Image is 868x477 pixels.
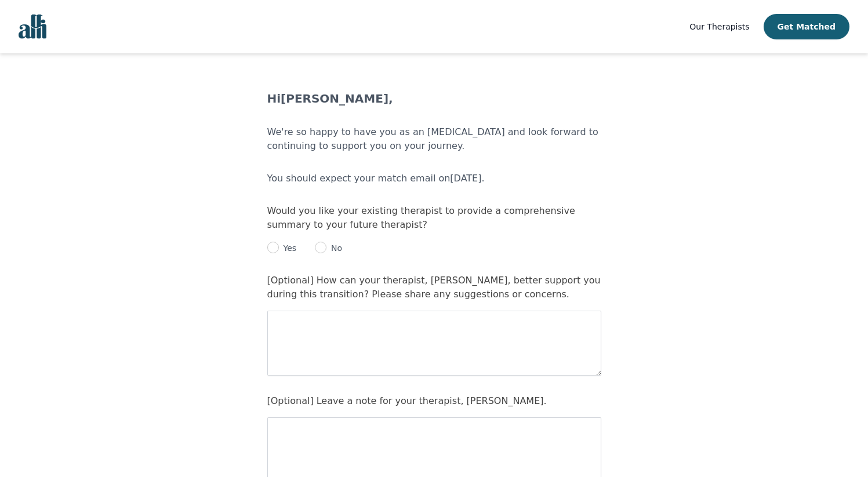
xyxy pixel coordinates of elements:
p: No [326,242,342,254]
span: Our Therapists [689,22,749,31]
label: Would you like your existing therapist to provide a comprehensive summary to your future therapist? [267,205,575,230]
label: [Optional] Leave a note for your therapist, [PERSON_NAME]. [267,395,547,406]
h1: Hi [PERSON_NAME] , [267,90,601,107]
p: You should expect your match email on [DATE] . [267,172,601,185]
label: [Optional] How can your therapist, [PERSON_NAME], better support you during this transition? Plea... [267,275,601,300]
p: Yes [279,242,297,254]
p: We're so happy to have you as an [MEDICAL_DATA] and look forward to continuing to support you on ... [267,125,601,153]
button: Get Matched [764,14,849,39]
img: alli logo [19,14,46,39]
a: Our Therapists [689,20,749,34]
